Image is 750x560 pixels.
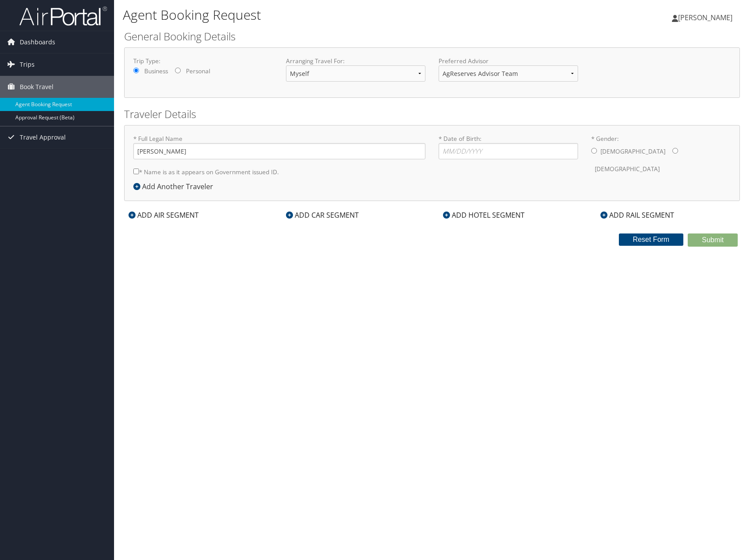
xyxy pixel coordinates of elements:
label: Preferred Advisor [439,57,578,65]
span: Travel Approval [20,126,66,148]
a: [PERSON_NAME] [672,4,741,31]
label: [DEMOGRAPHIC_DATA] [595,161,660,177]
label: Trip Type: [133,57,273,65]
span: Trips [20,54,35,75]
label: * Date of Birth: [439,134,578,159]
input: * Gender:[DEMOGRAPHIC_DATA][DEMOGRAPHIC_DATA] [591,148,597,154]
input: * Full Legal Name [133,143,425,159]
button: Submit [688,233,738,247]
h2: General Booking Details [124,29,740,44]
button: Reset Form [619,233,684,246]
h2: Traveler Details [124,107,740,122]
span: Book Travel [20,76,54,98]
input: * Gender:[DEMOGRAPHIC_DATA][DEMOGRAPHIC_DATA] [672,148,678,154]
label: Arranging Travel For: [286,57,425,65]
img: airportal-logo.png [19,6,107,26]
span: [PERSON_NAME] [678,13,732,22]
div: ADD AIR SEGMENT [124,210,203,220]
h1: Agent Booking Request [123,6,535,24]
div: ADD HOTEL SEGMENT [439,210,529,220]
div: Add Another Traveler [133,181,218,192]
label: * Gender: [591,134,731,178]
label: [DEMOGRAPHIC_DATA] [600,143,665,160]
input: * Date of Birth: [439,143,578,159]
input: * Name is as it appears on Government issued ID. [133,169,139,174]
div: ADD RAIL SEGMENT [596,210,679,220]
span: Dashboards [20,31,55,53]
label: Personal [186,67,210,75]
div: ADD CAR SEGMENT [282,210,363,220]
label: * Full Legal Name [133,134,425,159]
label: * Name is as it appears on Government issued ID. [133,164,279,180]
label: Business [144,67,168,75]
